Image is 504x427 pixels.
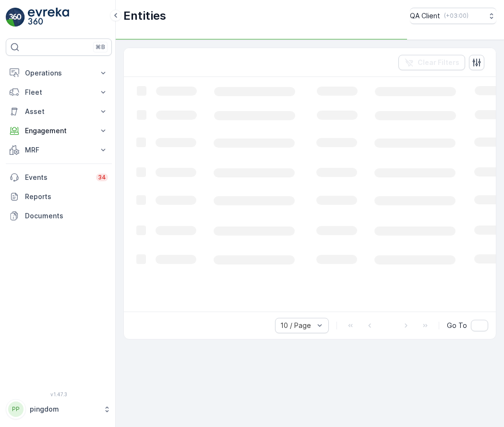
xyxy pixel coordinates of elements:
[410,8,496,24] button: QA Client(+03:00)
[98,174,106,181] p: 34
[6,206,112,226] a: Documents
[25,107,93,116] p: Asset
[123,8,166,24] p: Entities
[25,192,108,201] p: Reports
[25,126,93,136] p: Engagement
[8,402,24,417] div: PP
[398,55,465,70] button: Clear Filters
[410,11,440,21] p: QA Client
[30,404,98,414] p: pingdom
[25,145,93,155] p: MRF
[6,399,112,419] button: PPpingdom
[25,88,93,97] p: Fleet
[6,63,112,83] button: Operations
[6,168,112,187] a: Events34
[6,391,112,397] span: v 1.47.3
[6,8,25,27] img: logo
[6,187,112,206] a: Reports
[25,211,108,221] p: Documents
[25,173,90,182] p: Events
[6,121,112,140] button: Engagement
[6,83,112,102] button: Fleet
[418,58,459,67] p: Clear Filters
[28,8,69,27] img: logo_light-DOdMpM7g.png
[96,43,105,51] p: ⌘B
[25,68,93,78] p: Operations
[6,102,112,121] button: Asset
[447,321,467,330] span: Go To
[6,140,112,160] button: MRF
[444,12,468,20] p: ( +03:00 )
